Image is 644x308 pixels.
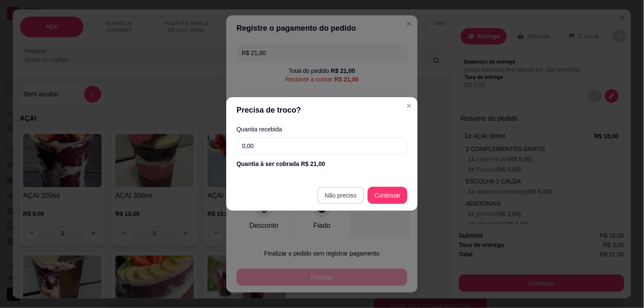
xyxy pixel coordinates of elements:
[226,97,418,123] header: Precisa de troco?
[317,187,365,204] button: Não preciso
[368,187,407,204] button: Continuar
[402,99,416,113] button: Close
[237,126,407,132] label: Quantia recebida
[237,160,407,168] div: Quantia à ser cobrada R$ 21,00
